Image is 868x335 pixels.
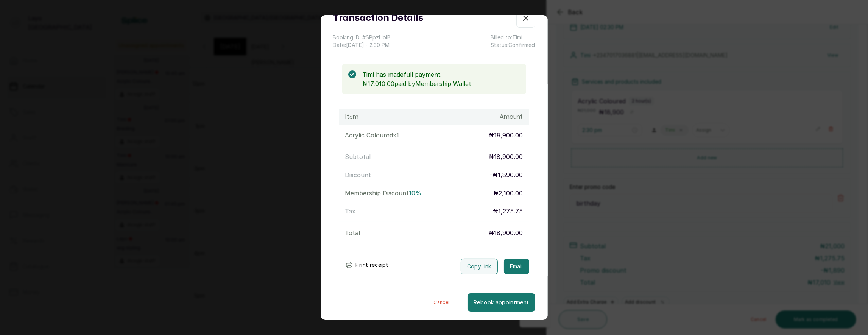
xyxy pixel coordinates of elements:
p: ₦18,900.00 [489,228,523,237]
h1: Amount [500,112,523,122]
button: Email [504,259,529,274]
p: Acrylic Coloured x 1 [345,131,399,140]
p: Subtotal [345,152,371,161]
button: Cancel [415,293,468,312]
p: ₦17,010.00 paid by Membership Wallet [362,79,520,88]
button: Copy link [461,259,498,274]
h1: Item [345,112,359,122]
p: ₦18,900.00 [489,131,523,140]
p: ₦18,900.00 [489,152,523,161]
button: Print receipt [339,257,395,273]
p: ₦2,100.00 [494,189,523,198]
p: Billed to: Timi [491,34,535,41]
p: Tax [345,207,356,216]
p: Date: [DATE] ・ 2:30 PM [333,41,391,49]
p: ₦1,275.75 [493,207,523,216]
h1: Transaction Details [333,11,424,25]
p: Status: Confirmed [491,41,535,49]
p: Membership Discount [345,189,422,198]
button: Rebook appointment [468,293,535,312]
p: Timi has made full payment [362,70,520,79]
span: 10 % [409,189,422,197]
p: Booking ID: # SPpzUolB [333,34,391,41]
p: - ₦1,890.00 [490,170,523,179]
p: Total [345,228,360,237]
p: Discount [345,170,371,179]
